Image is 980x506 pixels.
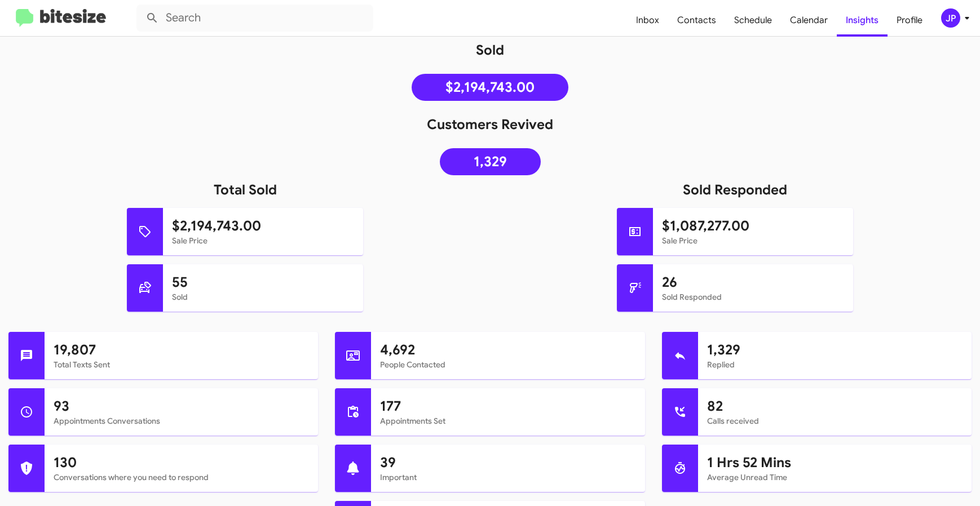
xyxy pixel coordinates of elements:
mat-card-subtitle: Appointments Set [380,415,635,427]
mat-card-subtitle: Replied [707,359,963,370]
h1: 93 [54,397,309,415]
mat-card-subtitle: Sold Responded [662,291,845,303]
a: Inbox [627,4,668,37]
input: Search [136,5,373,32]
a: Profile [888,4,932,37]
mat-card-subtitle: Total Texts Sent [54,359,309,370]
h1: 177 [380,397,635,415]
h1: 130 [54,454,309,472]
span: 1,329 [474,156,507,167]
button: JP [932,8,968,28]
mat-card-subtitle: Calls received [707,415,963,427]
h1: 26 [662,273,845,291]
span: $2,194,743.00 [445,82,535,93]
mat-card-subtitle: Sale Price [662,235,845,246]
h1: 1,329 [707,341,963,359]
h1: 82 [707,397,963,415]
h1: 4,692 [380,341,635,359]
mat-card-subtitle: Sale Price [172,235,355,246]
h1: 55 [172,273,355,291]
mat-card-subtitle: Appointments Conversations [54,415,309,427]
mat-card-subtitle: People Contacted [380,359,635,370]
mat-card-subtitle: Important [380,472,635,483]
h1: $1,087,277.00 [662,217,845,235]
a: Calendar [781,4,837,37]
h1: 19,807 [54,341,309,359]
h1: $2,194,743.00 [172,217,355,235]
mat-card-subtitle: Average Unread Time [707,472,963,483]
h1: 39 [380,454,635,472]
h1: 1 Hrs 52 Mins [707,454,963,472]
mat-card-subtitle: Sold [172,291,355,303]
a: Schedule [725,4,781,37]
mat-card-subtitle: Conversations where you need to respond [54,472,309,483]
a: Contacts [668,4,725,37]
a: Insights [837,4,888,37]
h1: Sold Responded [490,181,980,199]
div: JP [941,8,960,28]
